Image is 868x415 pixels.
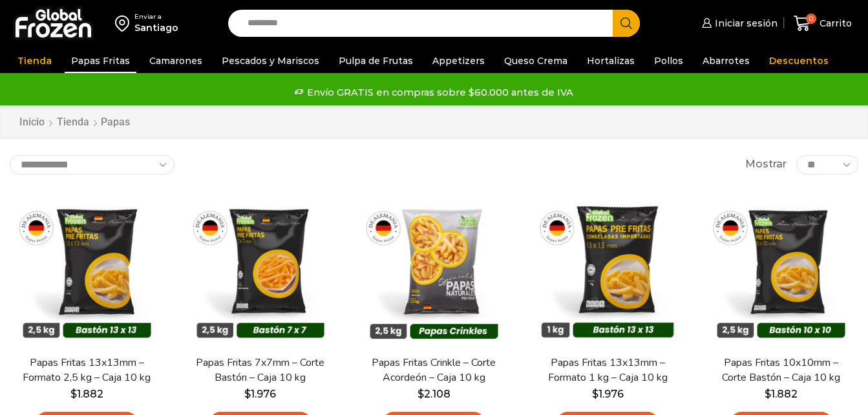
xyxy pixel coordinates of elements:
[580,48,641,73] a: Hortalizas
[17,356,156,385] a: Papas Fritas 13x13mm – Formato 2,5 kg – Caja 10 kg
[712,356,851,385] a: Papas Fritas 10x10mm – Corte Bastón – Caja 10 kg
[134,21,178,34] div: Santiago
[70,388,77,400] span: $
[765,388,798,400] bdi: 1.882
[763,48,835,73] a: Descuentos
[592,388,598,400] span: $
[143,48,209,73] a: Camarones
[11,48,58,73] a: Tienda
[498,48,574,73] a: Queso Crema
[426,48,491,73] a: Appetizers
[418,388,424,400] span: $
[418,388,450,400] bdi: 2.108
[613,10,640,37] button: Search button
[806,14,816,24] span: 0
[215,48,326,73] a: Pescados y Mariscos
[765,388,771,400] span: $
[101,116,130,128] h1: Papas
[790,8,855,39] a: 0 Carrito
[244,388,276,400] bdi: 1.976
[712,17,778,30] span: Iniciar sesión
[70,388,103,400] bdi: 1.882
[816,17,852,30] span: Carrito
[696,48,756,73] a: Abarrotes
[19,115,45,130] a: Inicio
[65,48,136,73] a: Papas Fritas
[332,48,419,73] a: Pulpa de Frutas
[56,115,90,130] a: Tienda
[244,388,251,400] span: $
[134,12,178,21] div: Enviar a
[648,48,690,73] a: Pollos
[745,157,787,172] span: Mostrar
[10,155,175,175] select: Pedido de la tienda
[19,115,130,130] nav: Breadcrumb
[699,10,778,36] a: Iniciar sesión
[538,356,677,385] a: Papas Fritas 13x13mm – Formato 1 kg – Caja 10 kg
[592,388,624,400] bdi: 1.976
[365,356,503,385] a: Papas Fritas Crinkle – Corte Acordeón – Caja 10 kg
[191,356,330,385] a: Papas Fritas 7x7mm – Corte Bastón – Caja 10 kg
[115,12,134,34] img: address-field-icon.svg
